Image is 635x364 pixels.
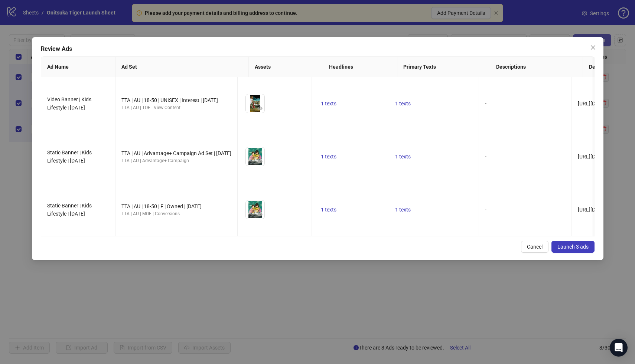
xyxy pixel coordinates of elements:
span: 1 texts [321,101,336,106]
button: 1 texts [318,205,339,214]
span: Cancel [527,244,543,250]
button: 1 texts [392,152,414,161]
span: 1 texts [321,154,336,160]
span: 1 texts [321,207,336,213]
button: 1 texts [318,152,339,161]
span: 1 texts [395,154,411,160]
button: Launch 3 ads [551,241,595,253]
button: Cancel [521,241,548,253]
span: eye [257,212,263,217]
button: Close [587,42,599,53]
span: eye [257,106,263,111]
button: Preview [255,104,264,113]
span: Video Banner | Kids Lifestyle | [DATE] [47,96,91,111]
button: 1 texts [392,99,414,108]
th: Assets [248,57,323,77]
div: Review Ads [41,45,595,53]
span: Launch 3 ads [557,244,589,250]
div: TTA | AU | 18-50 | UNISEX | Interest | [DATE] [121,96,231,104]
span: Static Banner | Kids Lifestyle | [DATE] [47,203,92,217]
span: [URL][DOMAIN_NAME] [578,207,630,213]
span: [URL][DOMAIN_NAME] [578,101,630,106]
div: TTA | AU | Advantage+ Campaign [121,157,231,164]
th: Primary Texts [397,57,490,77]
th: Descriptions [490,57,583,77]
span: [URL][DOMAIN_NAME] [578,154,630,160]
img: Asset 1 [246,147,264,166]
span: - [485,101,486,106]
button: Preview [255,210,264,219]
div: TTA | AU | MOF | Conversions [121,210,231,217]
span: 1 texts [395,101,411,106]
th: Ad Set [115,57,249,77]
th: Headlines [323,57,397,77]
img: Asset 1 [246,200,264,219]
th: Ad Name [41,57,115,77]
span: Static Banner | Kids Lifestyle | [DATE] [47,150,92,164]
span: - [485,207,486,213]
span: 1 texts [395,207,411,213]
span: eye [257,159,263,164]
button: Preview [255,157,264,166]
span: - [485,154,486,160]
img: Asset 1 [246,94,264,113]
div: TTA | AU | 18-50 | F | Owned | [DATE] [121,202,231,210]
button: 1 texts [318,99,339,108]
span: close [590,45,596,50]
div: Open Intercom Messenger [610,339,628,357]
div: TTA | AU | TOF | View Content [121,104,231,111]
div: TTA | AU | Advantage+ Campaign Ad Set | [DATE] [121,149,231,157]
button: 1 texts [392,205,414,214]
